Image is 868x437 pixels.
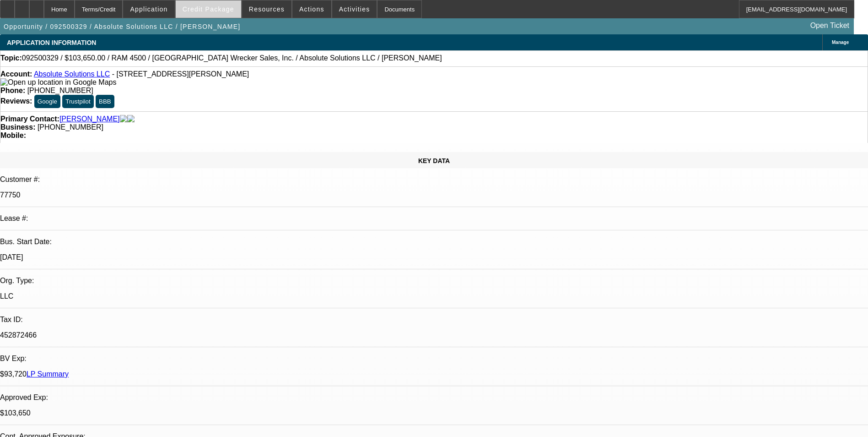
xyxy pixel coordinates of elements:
[0,70,32,78] strong: Account:
[299,5,324,13] span: Actions
[0,54,22,62] strong: Topic:
[807,18,853,33] a: Open Ticket
[96,95,114,108] button: BBB
[4,23,240,30] span: Opportunity / 092500329 / Absolute Solutions LLC / [PERSON_NAME]
[59,115,120,123] a: [PERSON_NAME]
[62,95,93,108] button: Trustpilot
[249,5,285,13] span: Resources
[130,5,167,13] span: Application
[176,0,241,18] button: Credit Package
[112,70,249,78] span: - [STREET_ADDRESS][PERSON_NAME]
[418,157,450,164] span: KEY DATA
[339,5,370,13] span: Activities
[832,40,849,45] span: Manage
[292,0,331,18] button: Actions
[123,0,174,18] button: Application
[7,39,96,46] span: APPLICATION INFORMATION
[38,123,103,131] span: [PHONE_NUMBER]
[34,70,110,78] a: Absolute Solutions LLC
[127,115,135,123] img: linkedin-icon.png
[22,54,442,62] span: 092500329 / $103,650.00 / RAM 4500 / [GEOGRAPHIC_DATA] Wrecker Sales, Inc. / Absolute Solutions L...
[34,95,60,108] button: Google
[27,87,93,94] span: [PHONE_NUMBER]
[0,87,25,94] strong: Phone:
[27,370,69,378] a: LP Summary
[242,0,291,18] button: Resources
[0,131,26,139] strong: Mobile:
[332,0,377,18] button: Activities
[0,123,35,131] strong: Business:
[0,78,116,86] a: View Google Maps
[0,97,32,105] strong: Reviews:
[120,115,127,123] img: facebook-icon.png
[0,78,116,87] img: Open up location in Google Maps
[183,5,234,13] span: Credit Package
[0,115,59,123] strong: Primary Contact:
